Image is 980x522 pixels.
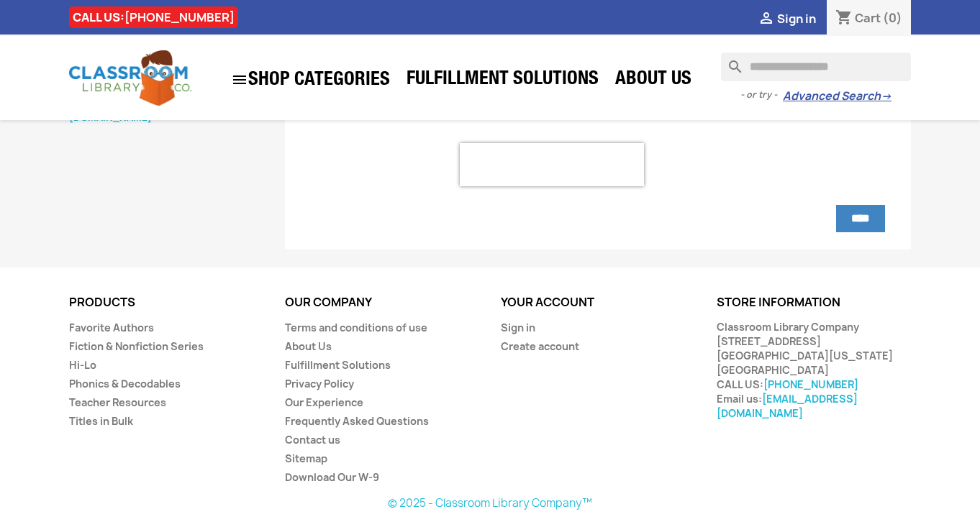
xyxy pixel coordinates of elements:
[881,89,891,104] span: →
[285,395,363,409] a: Our Experience
[721,52,738,70] i: search
[69,414,133,428] a: Titles in Bulk
[717,320,911,421] div: Classroom Library Company [STREET_ADDRESS] [GEOGRAPHIC_DATA][US_STATE] [GEOGRAPHIC_DATA] CALL US:...
[758,11,775,28] i: 
[224,64,397,96] a: SHOP CATEGORIES
[69,358,96,372] a: Hi-Lo
[69,96,199,124] a: [EMAIL_ADDRESS][DOMAIN_NAME]
[501,294,594,310] a: Your account
[231,71,248,88] i: 
[717,392,858,420] a: [EMAIL_ADDRESS][DOMAIN_NAME]
[460,143,644,186] iframe: reCAPTCHA
[285,470,379,484] a: Download Our W-9
[285,339,332,353] a: About Us
[285,414,429,428] a: Frequently Asked Questions
[285,358,391,372] a: Fulfillment Solutions
[69,50,191,106] img: Classroom Library Company
[399,66,606,95] a: Fulfillment Solutions
[285,433,340,447] a: Contact us
[285,296,479,309] p: Our company
[758,11,816,27] a:  Sign in
[69,6,238,28] div: CALL US:
[69,296,263,309] p: Products
[883,10,902,26] span: (0)
[783,89,891,104] a: Advanced Search→
[69,321,154,334] a: Favorite Authors
[835,10,853,27] i: shopping_cart
[740,88,783,102] span: - or try -
[69,377,181,390] a: Phonics & Decodables
[721,52,911,81] input: Search
[717,296,911,309] p: Store information
[608,66,699,95] a: About Us
[69,395,166,409] a: Teacher Resources
[69,339,204,353] a: Fiction & Nonfiction Series
[855,10,881,26] span: Cart
[388,495,592,510] a: © 2025 - Classroom Library Company™
[763,377,858,391] a: [PHONE_NUMBER]
[124,9,235,25] a: [PHONE_NUMBER]
[285,452,327,465] a: Sitemap
[285,377,354,390] a: Privacy Policy
[501,321,535,334] a: Sign in
[777,11,816,27] span: Sign in
[501,339,579,353] a: Create account
[285,321,427,334] a: Terms and conditions of use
